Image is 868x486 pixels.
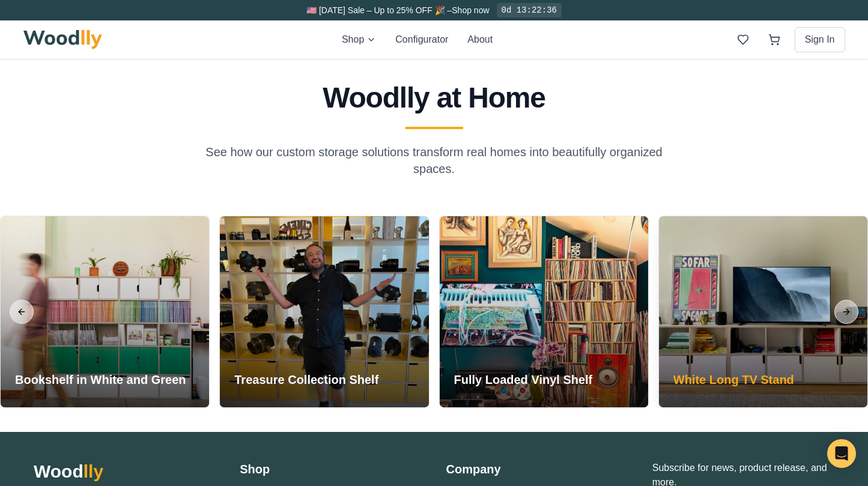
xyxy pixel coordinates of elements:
button: Configurator [395,32,448,47]
a: Shop now [452,5,489,15]
h3: Bookshelf in White and Green [15,371,186,388]
img: Woodlly [23,30,103,49]
span: lly [83,461,103,481]
h2: Wood [34,461,216,482]
h3: White Long TV Stand [673,371,794,388]
h3: Shop [240,461,422,478]
button: Shop [342,32,376,47]
button: About [467,32,493,47]
p: See how our custom storage solutions transform real homes into beautifully organized spaces. [204,144,665,177]
h2: Woodlly at Home [28,84,840,112]
div: 0d 13:22:36 [497,3,562,17]
button: Sign In [795,27,845,52]
h3: Company [446,461,628,478]
div: Open Intercom Messenger [827,439,856,468]
h3: Fully Loaded Vinyl Shelf [454,371,593,388]
h3: Treasure Collection Shelf [234,371,378,388]
span: 🇺🇸 [DATE] Sale – Up to 25% OFF 🎉 – [306,5,452,15]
